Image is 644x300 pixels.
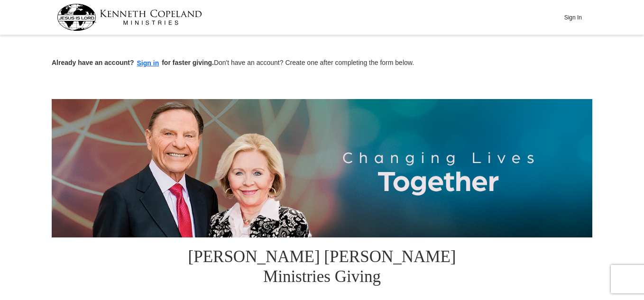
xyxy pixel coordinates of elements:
[134,58,162,69] button: Sign in
[57,4,202,31] img: kcm-header-logo.svg
[52,59,214,66] strong: Already have an account? for faster giving.
[52,58,592,69] p: Don't have an account? Create one after completing the form below.
[168,237,476,299] h1: [PERSON_NAME] [PERSON_NAME] Ministries Giving
[559,10,587,25] button: Sign In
